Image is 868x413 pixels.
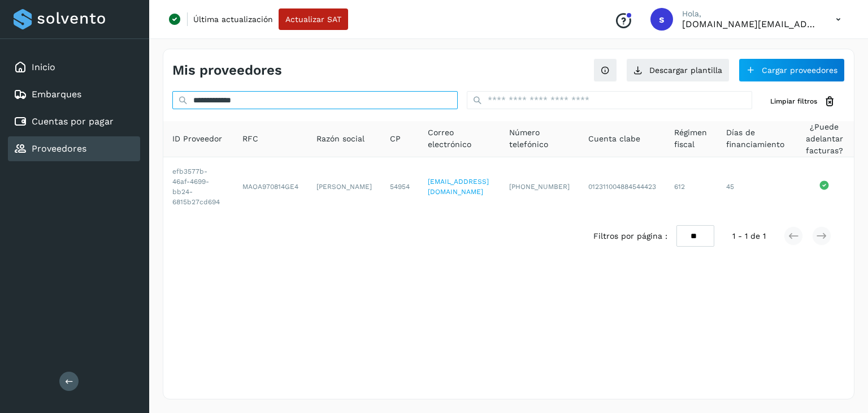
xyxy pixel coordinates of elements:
[804,121,845,157] span: ¿Puede adelantar facturas?
[279,8,348,30] button: Actualizar SAT
[588,133,640,145] span: Cuenta clabe
[8,109,140,134] div: Cuentas por pagar
[172,133,222,145] span: ID Proveedor
[665,157,717,216] td: 612
[761,91,845,112] button: Limpiar filtros
[770,96,817,106] span: Limpiar filtros
[193,14,273,24] p: Última actualización
[579,157,665,216] td: 012311004884544423
[32,89,81,100] a: Embarques
[163,157,233,216] td: efb3577b-46af-4699-bb24-6815b27cd694
[428,178,489,196] a: [EMAIL_ADDRESS][DOMAIN_NAME]
[739,58,845,82] button: Cargar proveedores
[381,157,419,216] td: 54954
[307,157,381,216] td: [PERSON_NAME]
[593,230,667,242] span: Filtros por página :
[726,127,786,150] span: Días de financiamiento
[32,62,55,72] a: Inicio
[242,133,258,145] span: RFC
[509,127,570,150] span: Número telefónico
[8,55,140,80] div: Inicio
[390,133,401,145] span: CP
[8,82,140,107] div: Embarques
[682,9,818,19] p: Hola,
[316,133,364,145] span: Razón social
[285,15,341,23] span: Actualizar SAT
[509,183,570,191] span: [PHONE_NUMBER]
[682,19,818,29] p: solvento.sl@segmail.co
[172,62,282,79] h4: Mis proveedores
[233,157,307,216] td: MAOA970814GE4
[8,136,140,161] div: Proveedores
[732,230,766,242] span: 1 - 1 de 1
[428,127,492,150] span: Correo electrónico
[32,143,86,154] a: Proveedores
[674,127,708,150] span: Régimen fiscal
[32,116,114,127] a: Cuentas por pagar
[717,157,795,216] td: 45
[626,58,730,82] button: Descargar plantilla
